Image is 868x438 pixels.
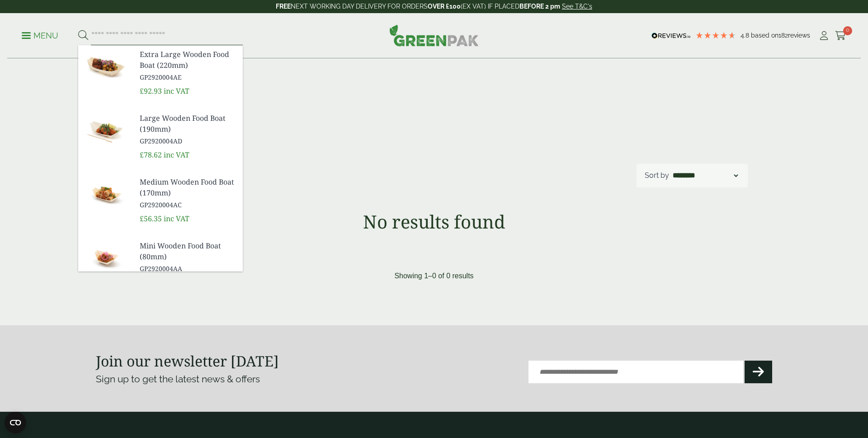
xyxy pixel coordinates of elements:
[140,150,162,160] span: £78.62
[96,211,772,233] h1: No results found
[22,30,58,39] a: Menu
[651,33,691,39] img: REVIEWS.io
[5,412,26,433] button: Open CMP widget
[140,176,236,209] a: Medium Wooden Food Boat (170mm) GP2920004AC
[695,31,736,39] div: 4.79 Stars
[78,109,132,152] img: GP2920004AD
[140,136,236,146] span: GP2920004AD
[140,264,236,273] span: GP2920004AA
[843,26,852,35] span: 0
[671,170,740,181] select: Shop order
[140,200,236,209] span: GP2920004AC
[22,30,58,41] p: Menu
[394,271,473,281] p: Showing 1–0 of 0 results
[140,176,236,198] span: Medium Wooden Food Boat (170mm)
[140,86,162,96] span: £92.93
[140,49,236,71] span: Extra Large Wooden Food Boat (220mm)
[645,170,669,181] p: Sort by
[818,31,830,40] i: My Account
[741,32,751,39] span: 4.8
[164,214,189,224] span: inc VAT
[164,86,189,96] span: inc VAT
[519,3,560,10] strong: BEFORE 2 pm
[389,24,479,46] img: GreenPak Supplies
[140,113,236,146] a: Large Wooden Food Boat (190mm) GP2920004AD
[835,31,846,40] i: Cart
[778,32,788,39] span: 182
[140,240,236,262] span: Mini Wooden Food Boat (80mm)
[140,113,236,134] span: Large Wooden Food Boat (190mm)
[164,150,189,160] span: inc VAT
[140,72,236,82] span: GP2920004AE
[428,3,461,10] strong: OVER £100
[78,45,132,89] img: GP2920004AE
[140,240,236,273] a: Mini Wooden Food Boat (80mm) GP2920004AA
[140,49,236,82] a: Extra Large Wooden Food Boat (220mm) GP2920004AE
[276,3,291,10] strong: FREE
[140,214,162,224] span: £56.35
[96,351,279,371] strong: Join our newsletter [DATE]
[835,29,846,43] a: 0
[78,237,132,280] img: GP2920004AA
[120,90,434,117] h1: Shop
[562,3,592,10] a: See T&C's
[96,372,400,386] p: Sign up to get the latest news & offers
[788,32,810,39] span: reviews
[751,32,778,39] span: Based on
[78,173,132,216] img: GP2920004AC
